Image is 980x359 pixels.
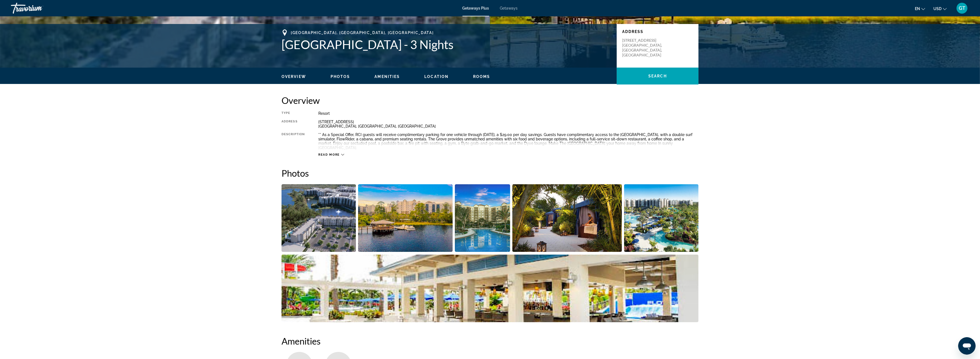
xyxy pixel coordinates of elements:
[933,7,942,11] span: USD
[958,337,976,355] iframe: Button to launch messaging window
[622,38,666,58] p: [STREET_ADDRESS] [GEOGRAPHIC_DATA], [GEOGRAPHIC_DATA], [GEOGRAPHIC_DATA]
[282,132,305,150] div: Description
[617,68,698,85] button: Search
[455,184,510,252] button: Open full-screen image slider
[282,168,698,179] h2: Photos
[291,31,434,35] span: [GEOGRAPHIC_DATA], [GEOGRAPHIC_DATA], [GEOGRAPHIC_DATA]
[358,184,453,252] button: Open full-screen image slider
[331,74,350,79] button: Photos
[282,37,611,52] h1: [GEOGRAPHIC_DATA] - 3 Nights
[648,74,667,78] span: Search
[512,184,622,252] button: Open full-screen image slider
[915,5,925,13] button: Change language
[318,111,698,116] div: Resort
[282,336,698,346] h2: Amenities
[473,74,490,79] button: Rooms
[318,153,340,156] span: Read more
[933,5,947,13] button: Change currency
[318,120,698,128] div: [STREET_ADDRESS] [GEOGRAPHIC_DATA], [GEOGRAPHIC_DATA], [GEOGRAPHIC_DATA]
[282,111,305,116] div: Type
[318,153,344,157] button: Read more
[318,132,698,150] div: ** As a Special Offer, RCI guests will receive complimentary parking for one vehicle through [DAT...
[282,120,305,128] div: Address
[282,184,356,252] button: Open full-screen image slider
[462,6,489,10] a: Getaways Plus
[282,95,698,106] h2: Overview
[282,254,698,322] button: Open full-screen image slider
[622,29,693,34] p: Address
[424,74,449,79] button: Location
[500,6,518,10] a: Getaways
[282,74,306,79] button: Overview
[955,2,969,14] button: User Menu
[915,7,920,11] span: en
[624,184,698,252] button: Open full-screen image slider
[11,1,65,15] a: Travorium
[374,74,400,79] button: Amenities
[959,5,965,11] span: GT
